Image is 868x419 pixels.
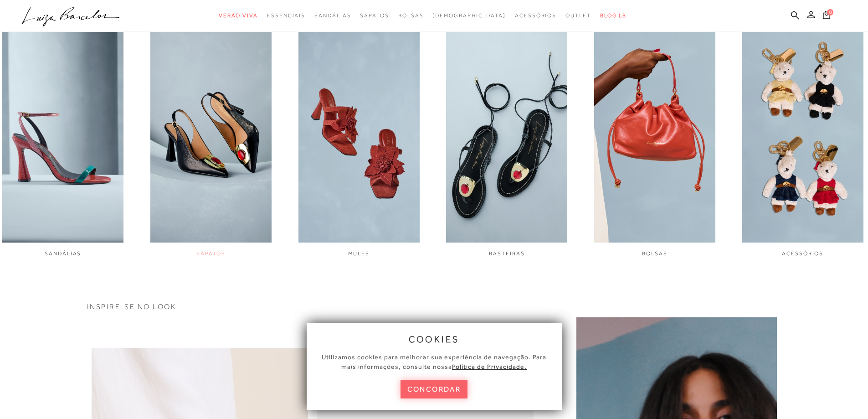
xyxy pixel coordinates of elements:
[348,250,370,257] span: MULES
[45,250,81,257] span: SANDÁLIAS
[298,16,419,258] a: imagem do link MULES
[489,250,524,257] span: RASTEIRAS
[742,16,863,258] div: 6 / 6
[515,12,556,19] span: Acessórios
[2,16,123,243] img: imagem do link
[565,7,591,24] a: categoryNavScreenReaderText
[446,16,567,243] img: imagem do link
[594,16,715,258] a: imagem do link BOLSAS
[742,16,863,243] img: imagem do link
[594,16,715,258] div: 5 / 6
[219,12,258,19] span: Verão Viva
[432,12,506,19] span: [DEMOGRAPHIC_DATA]
[398,7,424,24] a: categoryNavScreenReaderText
[446,16,567,258] a: imagem do link RASTEIRAS
[446,16,567,258] div: 4 / 6
[360,12,389,19] span: Sapatos
[600,7,627,24] a: BLOG LB
[267,12,305,19] span: Essenciais
[150,16,272,258] div: 2 / 6
[782,250,823,257] span: ACESSÓRIOS
[600,12,627,19] span: BLOG LB
[820,10,833,22] button: 0
[196,250,225,257] span: SAPATOS
[827,9,833,16] span: 0
[219,7,258,24] a: categoryNavScreenReaderText
[401,380,468,398] button: concordar
[398,12,424,19] span: Bolsas
[515,7,556,24] a: categoryNavScreenReaderText
[742,16,863,258] a: imagem do link ACESSÓRIOS
[322,353,546,370] span: Utilizamos cookies para melhorar sua experiência de navegação. Para mais informações, consulte nossa
[267,7,305,24] a: categoryNavScreenReaderText
[150,16,272,258] a: imagem do link SAPATOS
[409,334,460,344] span: cookies
[2,16,123,258] a: imagem do link SANDÁLIAS
[150,16,272,243] img: imagem do link
[642,250,668,257] span: BOLSAS
[314,12,351,19] span: Sandálias
[2,16,123,258] div: 1 / 6
[314,7,351,24] a: categoryNavScreenReaderText
[565,12,591,19] span: Outlet
[360,7,389,24] a: categoryNavScreenReaderText
[87,303,781,310] h3: INSPIRE-SE NO LOOK
[452,363,527,370] a: Política de Privacidade.
[594,16,715,243] img: imagem do link
[298,16,419,258] div: 3 / 6
[298,16,420,243] img: imagem do link
[432,7,506,24] a: noSubCategoriesText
